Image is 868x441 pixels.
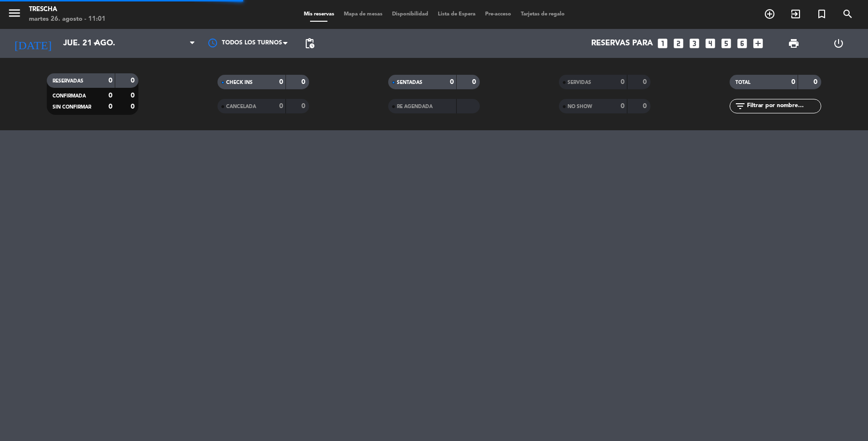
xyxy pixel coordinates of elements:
[131,77,136,84] strong: 0
[568,104,592,109] span: NO SHOW
[746,101,821,111] input: Filtrar por nombre...
[29,14,106,24] div: martes 26. agosto - 11:01
[764,8,775,20] i: add_circle_outline
[108,103,112,110] strong: 0
[672,37,685,50] i: looks_two
[397,80,422,85] span: SENTADAS
[842,8,854,20] i: search
[53,105,91,110] span: SIN CONFIRMAR
[791,79,795,85] strong: 0
[301,79,307,85] strong: 0
[816,8,827,20] i: turned_in_not
[814,79,819,85] strong: 0
[621,79,624,85] strong: 0
[53,79,83,83] span: RESERVADAS
[735,80,750,85] span: TOTAL
[480,12,516,17] span: Pre-acceso
[734,100,746,112] i: filter_list
[339,12,387,17] span: Mapa de mesas
[656,37,669,50] i: looks_one
[108,77,112,84] strong: 0
[516,12,570,17] span: Tarjetas de regalo
[301,103,307,110] strong: 0
[736,37,748,50] i: looks_6
[788,38,800,49] span: print
[591,39,653,48] span: Reservas para
[226,80,253,85] span: CHECK INS
[387,12,433,17] span: Disponibilidad
[643,103,649,110] strong: 0
[304,38,315,49] span: pending_actions
[688,37,701,50] i: looks_3
[752,37,764,50] i: add_box
[621,103,624,110] strong: 0
[299,12,339,17] span: Mis reservas
[29,5,106,14] div: Trescha
[53,94,86,98] span: CONFIRMADA
[450,79,454,85] strong: 0
[131,103,136,110] strong: 0
[226,104,256,109] span: CANCELADA
[790,8,801,20] i: exit_to_app
[108,92,112,99] strong: 0
[833,38,844,49] i: power_settings_new
[131,92,136,99] strong: 0
[90,38,101,49] i: arrow_drop_down
[7,6,22,20] i: menu
[472,79,478,85] strong: 0
[279,103,283,110] strong: 0
[643,79,649,85] strong: 0
[7,6,22,24] button: menu
[397,104,433,109] span: RE AGENDADA
[568,80,591,85] span: SERVIDAS
[279,79,283,85] strong: 0
[816,29,861,58] div: LOG OUT
[7,33,58,54] i: [DATE]
[433,12,480,17] span: Lista de Espera
[720,37,732,50] i: looks_5
[704,37,717,50] i: looks_4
